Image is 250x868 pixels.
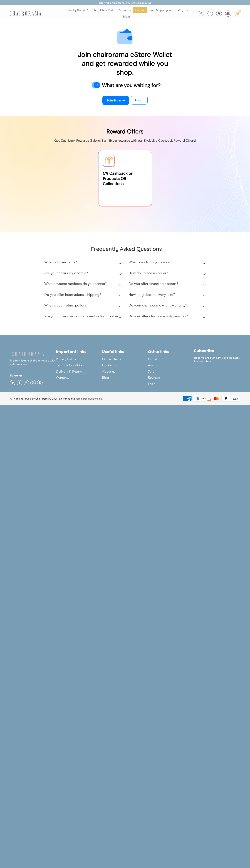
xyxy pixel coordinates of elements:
summary: Do you offer international shipping? [44,290,123,301]
summary: Are your chairs new or Renewed or Refurbished? [44,312,123,323]
nav: DesktopNavigation [58,7,195,20]
span: Contact [135,8,145,12]
summary: What is Chairorama? [44,258,123,268]
a: FAQ [148,381,194,387]
a: Privacy Policy [56,356,102,362]
summary: Do you offer financing options? [128,279,207,290]
img: WhatsApp_Image_2024-07-12_at_16.23.01.webp [225,11,231,16]
summary: Do you offer chair assembly services? [128,312,207,323]
h4: Folow us [10,373,56,378]
summary: Are your chairs ergonomic? [44,268,123,279]
div: 1 [238,10,241,13]
summary: What payment methods do you accept? [44,279,123,290]
h2: Other links [148,349,194,354]
summary: Do your chairs come with a warranty? [128,301,207,312]
a: 1 [232,11,240,16]
summary: How do I place an order? [128,268,207,279]
a: Sale [148,368,194,375]
span: Blogs [123,15,130,19]
p: Receive product news and updates in your inbox [194,356,240,363]
span: Privacy Policy [56,357,76,361]
img: chairorama [10,351,46,357]
p: What are you waiting for? [100,80,161,90]
h2: Important links [56,349,102,354]
a: Reviews [148,375,194,381]
h2: How do I place an order? [128,271,168,275]
h2: Do you offer financing options? [128,282,178,286]
h2: Are your chairs ergonomic? [44,271,88,275]
a: Shop Chair Parts [91,7,116,13]
span: Office Chairs [102,357,121,361]
h2: Are your chairs new or Renewed or Refurbished? [44,314,121,318]
a: Free Shipping Info [148,7,175,13]
h2: Do you offer international shipping? [44,293,101,297]
a: Shop by Brand [64,7,90,13]
h2: What brands do you carry? [128,260,170,264]
span: Warranty [56,376,69,380]
h2: Do you offer chair assembly services? [128,314,188,318]
summary: How long does delivery take? [128,290,207,301]
h2: Useful links [102,349,148,354]
span: Contact us [102,363,118,367]
a: Ecommerce Builders Inc. [74,397,103,400]
h2: What payment methods do you accept? [44,282,107,286]
h2: What is your return policy? [44,303,86,307]
span: Blog [102,376,109,380]
span: Delivery & Return [56,370,82,374]
h1: Reward Offers [54,125,196,138]
span: About us [102,370,115,374]
h2: What is Chairorama? [44,260,77,264]
h2: How long does delivery take? [128,293,175,297]
span: Outlet [148,357,157,361]
summary: What brands do you carry? [128,258,207,268]
img: chairorama [8,11,43,17]
span: About Us [119,8,131,12]
p: Get Cashback Rewards Galore! Earn Extra rewards with our Exclusive Cashback Reward Offers! [54,138,196,143]
h2: Frequently Asked Questions [44,245,208,252]
span: Reviews [148,376,160,380]
span: Shop Chair Parts [93,8,114,12]
a: Warranty [56,375,102,381]
a: Join Now [102,96,129,105]
a: Office Chairs [102,356,148,362]
a: About Us [117,7,132,13]
a: Delivery & Return [56,368,102,375]
div: All rights reserved by Chairorama © 2025. Designed by [10,397,103,401]
span: Terms & Condition [56,363,84,367]
span: Auction [148,363,159,367]
h2: Do your chairs come with a warranty? [128,303,187,307]
a: Login [131,96,148,105]
a: Blogs [121,14,132,19]
span: Free Shipping Info [150,8,174,12]
span: 5 % Cashback on Products OR Collections [103,171,147,186]
p: Modern iconic chairs renewed with ultimate care. [10,351,56,366]
a: About us [102,368,148,375]
span: Why Us [178,8,188,12]
span: FAQ [148,382,155,386]
a: Why Us [176,7,189,13]
a: Blog [102,375,148,381]
a: Outlet [148,356,194,362]
span: Sale [148,370,154,374]
a: Terms & Condition [56,362,102,368]
a: Contact us [102,362,148,368]
a: Contact [133,7,147,13]
p: Join chairorama eStore Wallet and get rewarded while you shop. [77,46,173,80]
summary: What is your return policy? [44,301,123,312]
a: Auction [148,362,194,368]
h2: Subscribe [194,348,240,353]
